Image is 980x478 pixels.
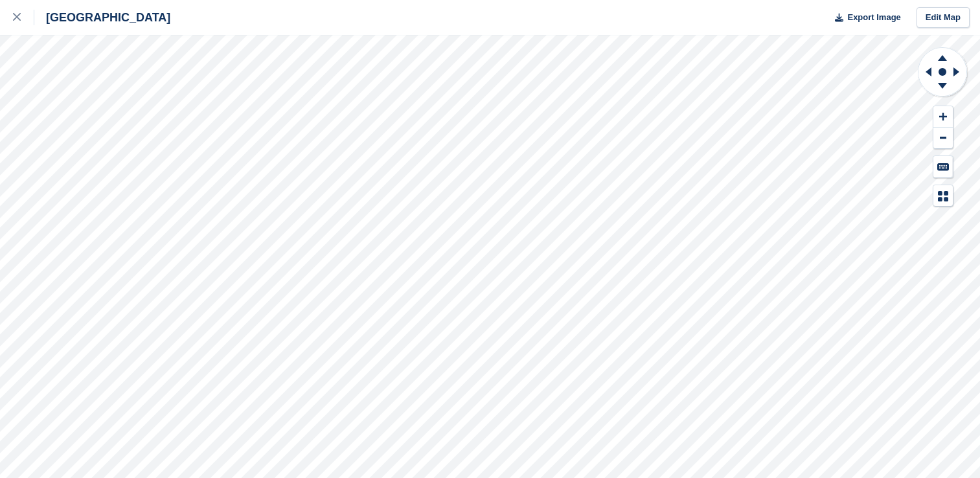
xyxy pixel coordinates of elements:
[917,7,970,28] a: Edit Map
[847,11,900,24] span: Export Image
[34,10,170,25] div: [GEOGRAPHIC_DATA]
[933,156,953,177] button: Keyboard Shortcuts
[827,7,901,28] button: Export Image
[933,128,953,149] button: Zoom Out
[933,185,953,207] button: Map Legend
[933,106,953,128] button: Zoom In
